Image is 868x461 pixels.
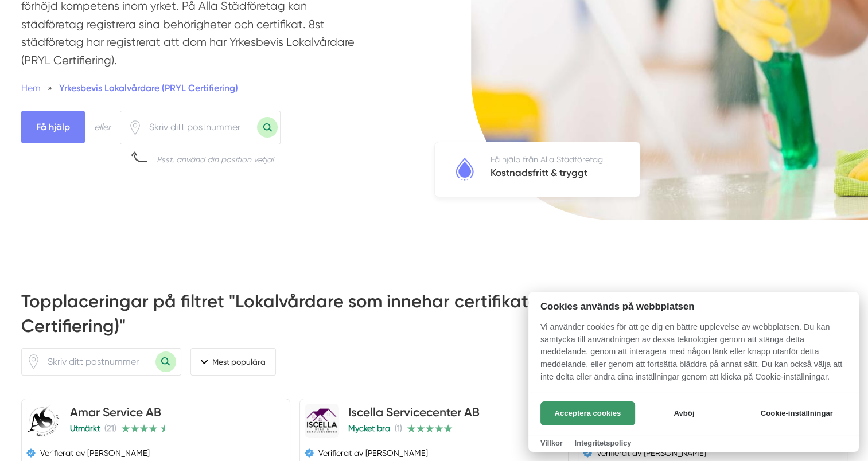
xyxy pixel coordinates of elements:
[746,401,847,425] button: Cookie-inställningar
[574,439,631,447] a: Integritetspolicy
[540,401,635,425] button: Acceptera cookies
[540,439,563,447] a: Villkor
[528,301,859,312] h2: Cookies används på webbplatsen
[528,321,859,391] p: Vi använder cookies för att ge dig en bättre upplevelse av webbplatsen. Du kan samtycka till anvä...
[639,401,730,425] button: Avböj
